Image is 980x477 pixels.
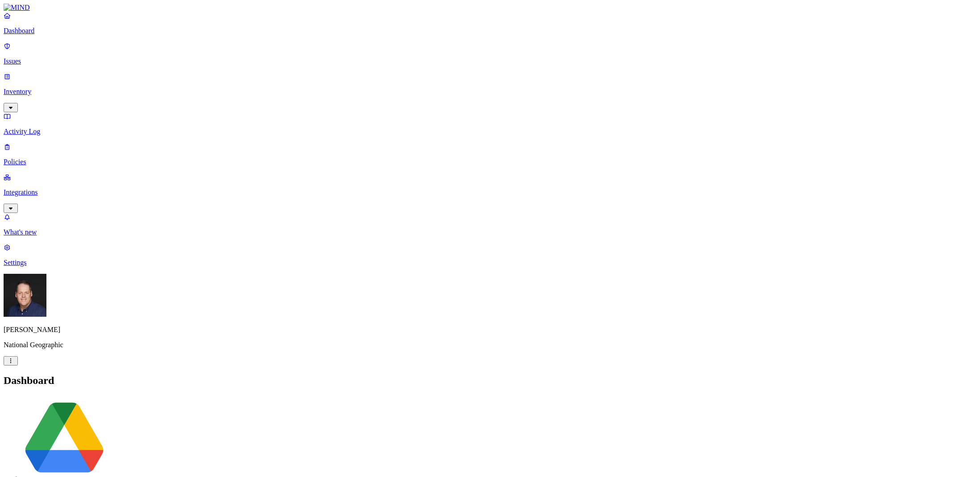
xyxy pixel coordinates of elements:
a: Settings [4,243,976,267]
a: Dashboard [4,12,976,35]
a: Issues [4,42,976,65]
img: MIND [4,4,30,12]
a: Activity Log [4,112,976,136]
a: Inventory [4,72,976,111]
p: National Geographic [4,341,976,349]
a: Integrations [4,173,976,212]
a: MIND [4,4,976,12]
a: What's new [4,213,976,236]
p: Integrations [4,188,976,196]
p: Issues [4,57,976,65]
a: Policies [4,143,976,166]
p: Inventory [4,88,976,96]
p: Settings [4,259,976,267]
p: Policies [4,158,976,166]
p: What's new [4,228,976,236]
img: Mark DeCarlo [4,274,46,317]
h2: Dashboard [4,375,976,387]
p: Dashboard [4,27,976,35]
p: [PERSON_NAME] [4,326,976,334]
p: Activity Log [4,128,976,136]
